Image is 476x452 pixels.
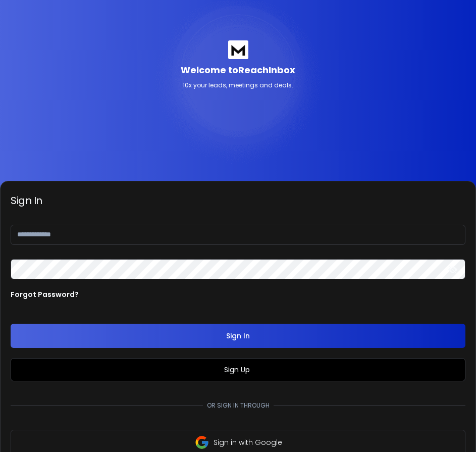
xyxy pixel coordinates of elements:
p: Welcome to ReachInbox [181,63,295,77]
p: Forgot Password? [11,289,79,299]
a: Sign Up [224,365,252,375]
p: Sign in with Google [214,437,282,447]
h3: Sign In [11,193,465,208]
p: 10x your leads, meetings and deals. [183,81,293,89]
p: Or sign in through [203,401,274,410]
img: logo [228,40,248,59]
button: Sign In [11,324,465,348]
